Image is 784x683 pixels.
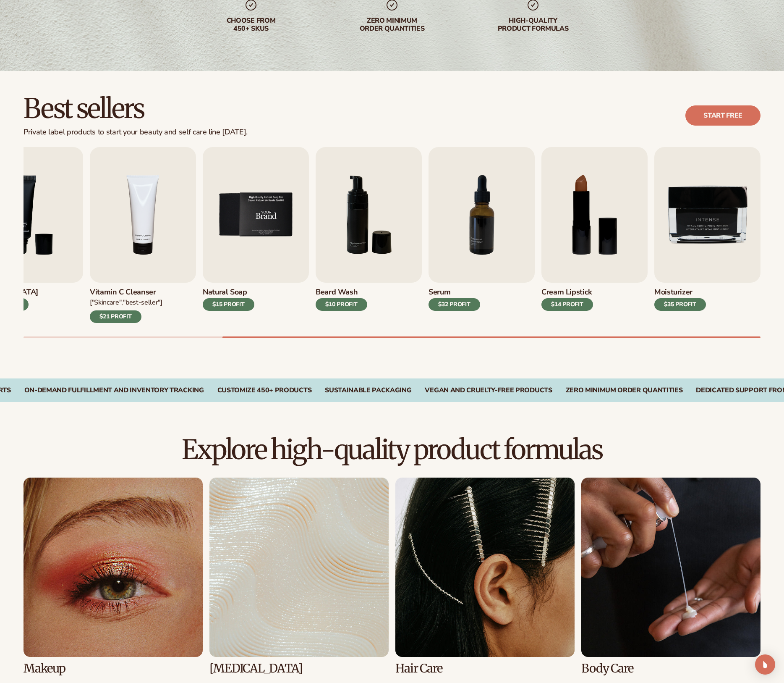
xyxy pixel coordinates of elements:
h2: Best sellers [24,95,248,123]
a: 6 / 9 [316,147,422,323]
div: 1 / 8 [24,478,203,675]
div: 2 / 8 [209,478,389,675]
h3: [MEDICAL_DATA] [209,662,389,675]
div: Choose from 450+ Skus [197,17,305,33]
div: $15 PROFIT [203,298,254,311]
div: $35 PROFIT [654,298,706,311]
div: ZERO MINIMUM ORDER QUANTITIES [566,386,683,394]
div: 4 / 8 [581,478,760,675]
a: 5 / 9 [203,147,309,323]
div: On-Demand Fulfillment and Inventory Tracking [24,386,204,394]
a: 9 / 9 [654,147,760,323]
h3: Natural Soap [203,288,254,297]
div: High-quality product formulas [479,17,587,33]
h3: Vitamin C Cleanser [90,288,162,297]
div: Zero minimum order quantities [338,17,446,33]
h3: Moisturizer [654,288,706,297]
div: CUSTOMIZE 450+ PRODUCTS [217,386,312,394]
div: VEGAN AND CRUELTY-FREE PRODUCTS [425,386,552,394]
div: $32 PROFIT [429,298,480,311]
div: $21 PROFIT [90,310,141,323]
img: Shopify Image 9 [203,147,309,283]
div: 3 / 8 [395,478,575,675]
div: $14 PROFIT [541,298,593,311]
div: ["Skincare","Best-seller"] [90,298,162,307]
h3: Makeup [24,662,203,675]
h2: Explore high-quality product formulas [24,436,760,464]
h3: Body Care [581,662,760,675]
a: 8 / 9 [541,147,648,323]
a: 4 / 9 [90,147,196,323]
h3: Serum [429,288,480,297]
h3: Beard Wash [316,288,367,297]
div: Private label products to start your beauty and self care line [DATE]. [24,128,248,137]
a: 7 / 9 [429,147,535,323]
h3: Hair Care [395,662,575,675]
h3: Cream Lipstick [541,288,593,297]
div: Open Intercom Messenger [755,654,775,675]
div: SUSTAINABLE PACKAGING [325,386,411,394]
a: Start free [685,105,760,126]
div: $10 PROFIT [316,298,367,311]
